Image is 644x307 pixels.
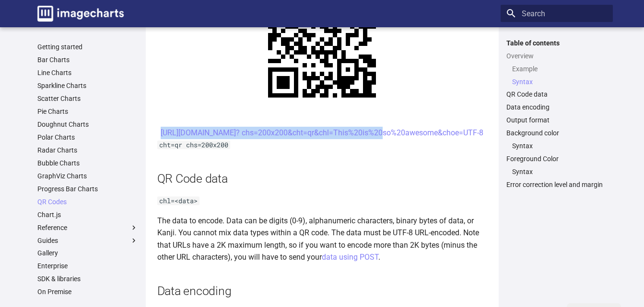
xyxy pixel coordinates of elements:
[37,120,138,129] a: Doughnut Charts
[506,142,607,150] nav: Background color
[506,52,607,60] a: Overview
[501,39,613,189] nav: Table of contents
[512,167,607,176] a: Syntax
[157,141,230,149] code: cht=qr chs=200x200
[37,197,138,206] a: QR Codes
[37,55,138,64] a: Bar Charts
[506,116,607,124] a: Output format
[157,283,487,299] h2: Data encoding
[37,81,138,90] a: Sparkline Charts
[37,262,138,270] a: Enterprise
[512,65,607,73] a: Example
[512,77,607,86] a: Syntax
[37,94,138,103] a: Scatter Charts
[506,65,607,86] nav: Overview
[506,90,607,99] a: QR Code data
[512,142,607,150] a: Syntax
[501,39,613,47] label: Table of contents
[37,287,138,296] a: On Premise
[37,68,138,77] a: Line Charts
[506,180,607,189] a: Error correction level and margin
[37,107,138,116] a: Pie Charts
[157,215,487,263] p: The data to encode. Data can be digits (0-9), alphanumeric characters, binary bytes of data, or K...
[37,249,138,257] a: Gallery
[322,252,378,262] a: data using POST
[161,128,483,137] a: [URL][DOMAIN_NAME]? chs=200x200&cht=qr&chl=This%20is%20so%20awesome&choe=UTF-8
[37,6,124,22] img: logo
[34,2,128,25] a: Image-Charts documentation
[37,43,138,51] a: Getting started
[506,103,607,111] a: Data encoding
[37,210,138,219] a: Chart.js
[501,5,613,22] input: Search
[37,274,138,283] a: SDK & libraries
[37,133,138,142] a: Polar Charts
[506,167,607,176] nav: Foreground Color
[506,154,607,163] a: Foreground Color
[157,170,487,187] h2: QR Code data
[37,236,138,245] label: Guides
[37,223,138,232] label: Reference
[37,159,138,167] a: Bubble Charts
[37,146,138,154] a: Radar Charts
[37,185,138,193] a: Progress Bar Charts
[157,197,199,205] code: chl=<data>
[506,129,607,137] a: Background color
[37,172,138,180] a: GraphViz Charts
